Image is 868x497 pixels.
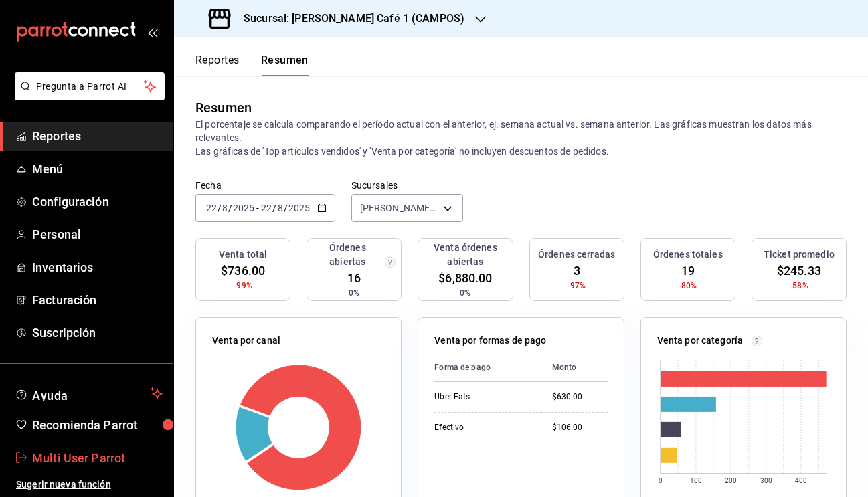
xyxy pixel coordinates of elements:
[9,89,165,103] a: Pregunta a Parrot AI
[794,477,806,484] text: 400
[32,385,145,401] span: Ayuda
[147,27,158,37] button: open_drawer_menu
[790,280,808,292] span: -58%
[360,201,438,215] span: [PERSON_NAME] Café 1 (CAMPOS)
[552,391,608,403] div: $630.00
[256,203,259,213] span: -
[261,54,309,76] button: Resumen
[260,203,272,213] input: --
[568,280,586,292] span: -97%
[221,262,265,280] span: $736.00
[233,11,464,27] h3: Sucursal: [PERSON_NAME] Café 1 (CAMPOS)
[222,203,228,213] input: --
[32,193,163,211] span: Configuración
[541,353,608,382] th: Monto
[434,422,530,433] div: Efectivo
[288,203,311,213] input: ----
[689,477,701,484] text: 100
[195,98,252,118] div: Resumen
[284,203,288,213] span: /
[195,181,335,190] label: Fecha
[349,287,359,299] span: 0%
[218,203,222,213] span: /
[679,280,697,292] span: -80%
[760,477,772,484] text: 300
[272,203,276,213] span: /
[434,353,541,382] th: Forma de pago
[574,262,580,280] span: 3
[438,269,492,287] span: $6,880.00
[212,334,280,348] p: Venta por canal
[195,54,240,76] button: Reportes
[351,181,463,190] label: Sucursales
[15,72,165,100] button: Pregunta a Parrot AI
[219,247,267,262] h3: Venta total
[434,391,530,403] div: Uber Eats
[228,203,232,213] span: /
[659,477,663,484] text: 0
[32,160,163,178] span: Menú
[460,287,470,299] span: 0%
[32,258,163,276] span: Inventarios
[538,247,615,262] h3: Órdenes cerradas
[234,280,252,292] span: -99%
[764,247,835,262] h3: Ticket promedio
[424,241,507,269] h3: Venta órdenes abiertas
[32,225,163,243] span: Personal
[653,247,723,262] h3: Órdenes totales
[32,127,163,145] span: Reportes
[36,80,144,94] span: Pregunta a Parrot AI
[347,269,361,287] span: 16
[32,416,163,434] span: Recomienda Parrot
[724,477,736,484] text: 200
[232,203,255,213] input: ----
[32,324,163,342] span: Suscripción
[657,334,744,348] p: Venta por categoría
[777,262,821,280] span: $245.33
[552,422,608,433] div: $106.00
[313,241,382,269] h3: Órdenes abiertas
[434,334,546,348] p: Venta por formas de pago
[32,291,163,309] span: Facturación
[681,262,695,280] span: 19
[32,449,163,467] span: Multi User Parrot
[195,54,309,76] div: navigation tabs
[277,203,284,213] input: --
[195,118,847,158] p: El porcentaje se calcula comparando el período actual con el anterior, ej. semana actual vs. sema...
[205,203,218,213] input: --
[16,478,163,492] span: Sugerir nueva función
